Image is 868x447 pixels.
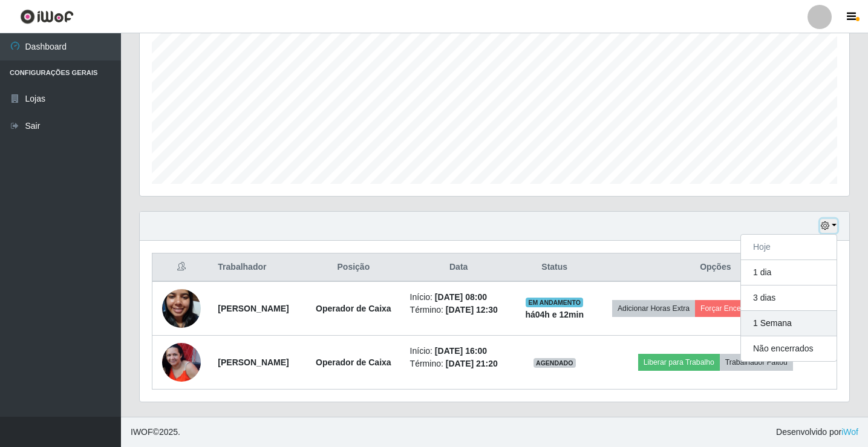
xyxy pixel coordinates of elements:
[776,426,858,439] span: Desenvolvido por
[525,310,584,319] strong: há 04 h e 12 min
[841,427,858,437] a: iWof
[695,300,776,317] button: Forçar Encerramento
[741,260,837,285] button: 1 dia
[741,336,837,361] button: Não encerrados
[410,304,507,316] li: Término:
[410,357,507,370] li: Término:
[410,345,507,357] li: Início:
[446,305,498,315] time: [DATE] 12:30
[435,292,487,302] time: [DATE] 08:00
[162,343,201,382] img: 1743338839822.jpeg
[435,346,487,356] time: [DATE] 16:00
[595,253,837,282] th: Opções
[218,357,289,367] strong: [PERSON_NAME]
[162,274,201,343] img: 1735855062052.jpeg
[638,354,720,371] button: Liberar para Trabalho
[316,357,391,367] strong: Operador de Caixa
[20,9,74,24] img: CoreUI Logo
[534,358,576,368] span: AGENDADO
[741,311,837,336] button: 1 Semana
[446,359,498,368] time: [DATE] 21:20
[410,291,507,304] li: Início:
[304,253,402,282] th: Posição
[741,235,837,260] button: Hoje
[720,354,793,371] button: Trabalhador Faltou
[612,300,695,317] button: Adicionar Horas Extra
[316,304,391,313] strong: Operador de Caixa
[515,253,595,282] th: Status
[526,298,583,307] span: EM ANDAMENTO
[741,285,837,311] button: 3 dias
[131,427,153,437] span: IWOF
[218,304,289,313] strong: [PERSON_NAME]
[210,253,304,282] th: Trabalhador
[403,253,515,282] th: Data
[131,426,180,439] span: © 2025 .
